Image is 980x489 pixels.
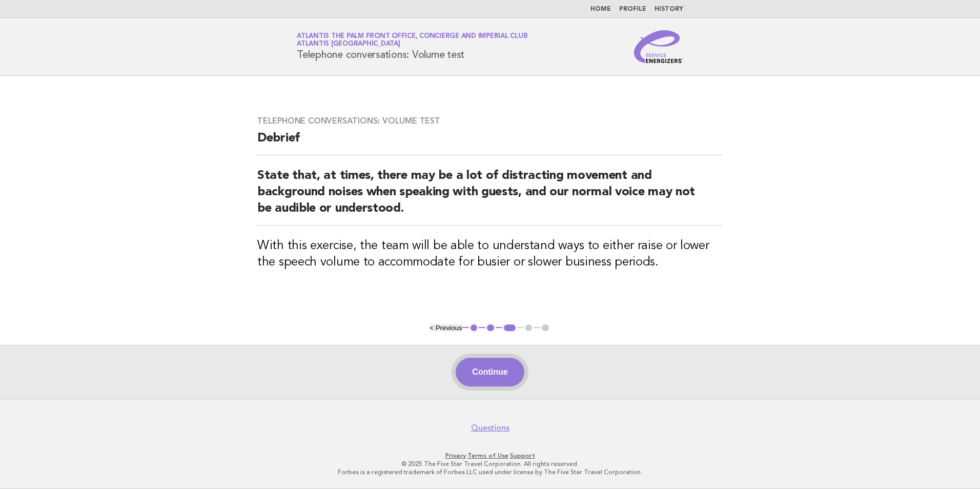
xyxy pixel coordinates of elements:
p: Forbes is a registered trademark of Forbes LLC used under license by The Five Star Travel Corpora... [176,468,804,476]
h3: Telephone conversations: Volume test [257,116,723,126]
span: Atlantis [GEOGRAPHIC_DATA] [297,41,400,48]
h2: Debrief [257,130,723,155]
p: · · [176,452,804,460]
button: 1 [469,323,479,333]
a: History [655,6,683,12]
a: Support [510,452,535,459]
button: 3 [502,323,517,333]
a: Atlantis The Palm Front Office, Concierge and Imperial ClubAtlantis [GEOGRAPHIC_DATA] [297,33,527,47]
h2: State that, at times, there may be a lot of distracting movement and background noises when speak... [257,168,723,226]
button: 2 [485,323,496,333]
a: Profile [619,6,646,12]
a: Terms of Use [467,452,508,459]
button: Continue [456,358,524,386]
button: < Previous [430,324,462,332]
a: Questions [471,423,509,433]
h1: Telephone conversations: Volume test [297,33,527,60]
p: © 2025 The Five Star Travel Corporation. All rights reserved. [176,460,804,468]
a: Privacy [445,452,466,459]
h3: With this exercise, the team will be able to understand ways to either raise or lower the speech ... [257,238,723,271]
a: Home [590,6,611,12]
img: Service Energizers [634,30,683,63]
